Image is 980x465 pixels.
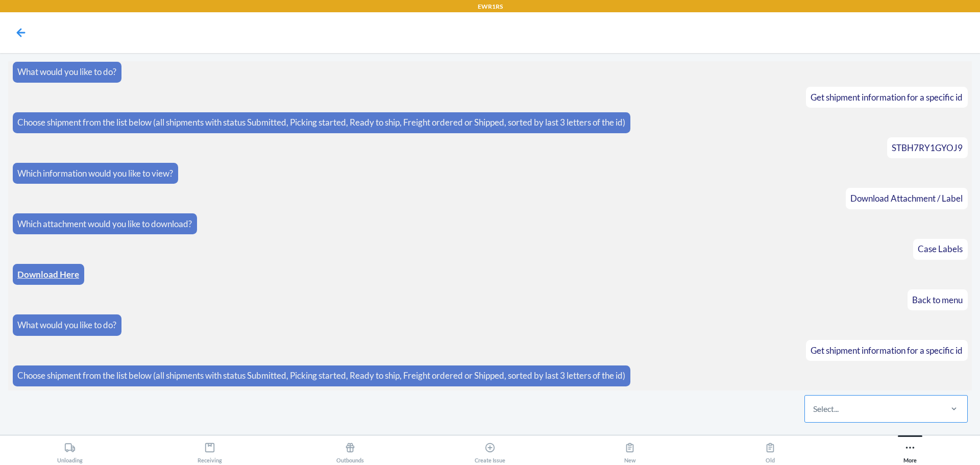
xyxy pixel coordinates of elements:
a: Download Here [17,269,79,280]
span: STBH7RY1GYOJ9 [892,142,963,153]
button: More [840,435,980,463]
div: More [903,438,917,463]
div: Outbounds [336,438,364,463]
span: Case Labels [918,243,963,254]
button: New [560,435,700,463]
div: Old [765,438,776,463]
p: EWR1RS [478,2,503,11]
button: Outbounds [280,435,420,463]
div: Unloading [57,438,83,463]
button: Receiving [140,435,280,463]
span: Download Attachment / Label [850,193,963,204]
span: Get shipment information for a specific id [811,92,963,103]
p: Choose shipment from the list below (all shipments with status Submitted, Picking started, Ready ... [17,116,625,129]
button: Create Issue [420,435,560,463]
div: New [624,438,636,463]
p: Which attachment would you like to download? [17,217,192,231]
div: Receiving [198,438,222,463]
p: What would you like to do? [17,319,116,332]
div: Select... [813,403,839,415]
button: Old [700,435,840,463]
div: Create Issue [475,438,505,463]
p: What would you like to do? [17,65,116,79]
span: Get shipment information for a specific id [811,345,963,356]
p: Which information would you like to view? [17,167,173,180]
span: Back to menu [912,295,963,305]
p: Choose shipment from the list below (all shipments with status Submitted, Picking started, Ready ... [17,369,625,382]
